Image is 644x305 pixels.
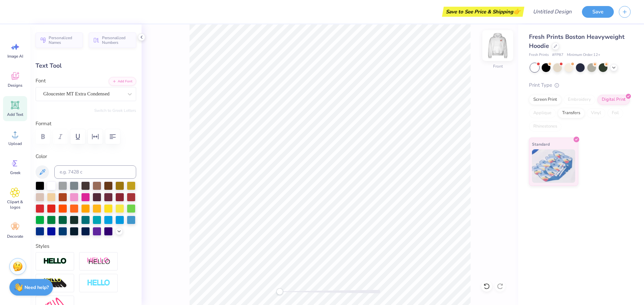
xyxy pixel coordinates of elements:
[529,33,625,50] span: Fresh Prints Boston Heavyweight Hoodie
[24,284,49,291] strong: Need help?
[36,32,83,48] button: Personalized Names
[529,52,549,58] span: Fresh Prints
[54,165,136,179] input: e.g. 7428 c
[582,6,614,18] button: Save
[528,5,577,18] input: Untitled Design
[87,279,110,287] img: Negative Space
[7,54,23,59] span: Image AI
[10,170,20,175] span: Greek
[109,77,136,86] button: Add Font
[43,278,67,289] img: 3D Illusion
[513,7,521,15] span: 👉
[8,141,22,146] span: Upload
[529,95,561,105] div: Screen Print
[529,108,556,118] div: Applique
[558,108,585,118] div: Transfers
[563,95,595,105] div: Embroidery
[529,122,561,132] div: Rhinestones
[8,83,22,88] span: Designs
[276,288,283,295] div: Accessibility label
[493,63,503,69] div: Front
[87,257,110,265] img: Shadow
[43,257,67,265] img: Stroke
[587,108,605,118] div: Vinyl
[484,32,511,59] img: Front
[7,112,23,117] span: Add Text
[444,7,523,17] div: Save to See Price & Shipping
[4,199,26,210] span: Clipart & logos
[567,52,600,58] span: Minimum Order: 12 +
[94,108,136,113] button: Switch to Greek Letters
[36,120,136,128] label: Format
[102,35,132,45] span: Personalized Numbers
[36,77,46,85] label: Font
[607,108,623,118] div: Foil
[49,35,79,45] span: Personalized Names
[552,52,563,58] span: # FP87
[36,153,136,160] label: Color
[36,242,49,250] label: Styles
[89,32,136,48] button: Personalized Numbers
[532,141,550,148] span: Standard
[7,234,23,239] span: Decorate
[529,81,631,89] div: Print Type
[36,61,136,70] div: Text Tool
[597,95,630,105] div: Digital Print
[532,149,575,183] img: Standard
